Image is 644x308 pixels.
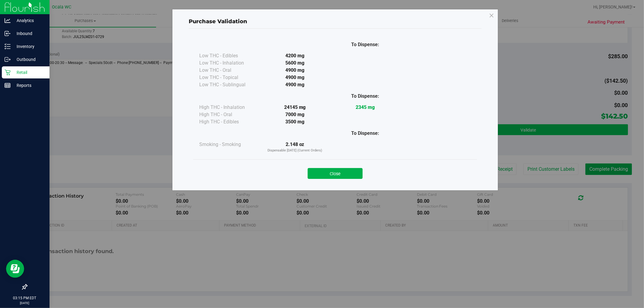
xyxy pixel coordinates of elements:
p: Inbound [11,30,47,37]
div: 4900 mg [260,67,330,74]
strong: 2345 mg [356,104,375,110]
div: 4900 mg [260,81,330,88]
inline-svg: Inbound [5,30,11,37]
p: Dispensable [DATE] (Current Orders) [260,148,330,153]
span: Purchase Validation [189,18,247,25]
div: Low THC - Inhalation [199,59,260,67]
div: Low THC - Edibles [199,52,260,59]
p: [DATE] [3,301,47,305]
div: Low THC - Sublingual [199,81,260,88]
div: 4200 mg [260,52,330,59]
inline-svg: Reports [5,82,11,88]
button: Close [308,168,363,179]
div: Smoking - Smoking [199,141,260,148]
p: Retail [11,69,47,76]
div: High THC - Edibles [199,118,260,125]
div: To Dispense: [330,93,400,100]
div: High THC - Inhalation [199,104,260,111]
div: High THC - Oral [199,111,260,118]
div: 5600 mg [260,59,330,67]
div: To Dispense: [330,41,400,48]
inline-svg: Retail [5,69,11,75]
p: Inventory [11,43,47,50]
div: Low THC - Topical [199,74,260,81]
div: 7000 mg [260,111,330,118]
p: Analytics [11,17,47,24]
div: 4900 mg [260,74,330,81]
div: 2.148 oz [260,141,330,153]
div: 3500 mg [260,118,330,125]
inline-svg: Analytics [5,17,11,24]
div: To Dispense: [330,130,400,137]
inline-svg: Outbound [5,56,11,62]
div: 24145 mg [260,104,330,111]
p: 03:15 PM EDT [3,295,47,301]
p: Outbound [11,56,47,63]
p: Reports [11,82,47,89]
iframe: Resource center [6,260,24,278]
inline-svg: Inventory [5,43,11,49]
div: Low THC - Oral [199,67,260,74]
